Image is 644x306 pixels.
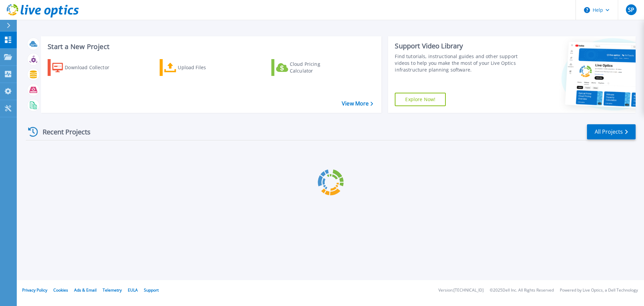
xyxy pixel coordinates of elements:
span: SP [628,7,634,12]
a: Privacy Policy [22,287,47,293]
a: Telemetry [103,287,122,293]
a: All Projects [587,124,636,139]
div: Upload Files [178,61,231,74]
a: Explore Now! [395,93,446,106]
a: Support [144,287,159,293]
li: © 2025 Dell Inc. All Rights Reserved [490,288,554,293]
a: View More [342,100,373,107]
a: Upload Files [160,59,234,76]
div: Find tutorials, instructional guides and other support videos to help you make the most of your L... [395,53,521,73]
div: Recent Projects [26,124,100,140]
a: Cloud Pricing Calculator [271,59,346,76]
li: Powered by Live Optics, a Dell Technology [560,288,638,293]
a: Cookies [53,287,68,293]
a: Download Collector [48,59,122,76]
h3: Start a New Project [48,43,373,50]
a: EULA [128,287,138,293]
li: Version: [TECHNICAL_ID] [438,288,484,293]
a: Ads & Email [74,287,97,293]
div: Cloud Pricing Calculator [290,61,343,74]
div: Support Video Library [395,42,521,50]
div: Download Collector [65,61,118,74]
